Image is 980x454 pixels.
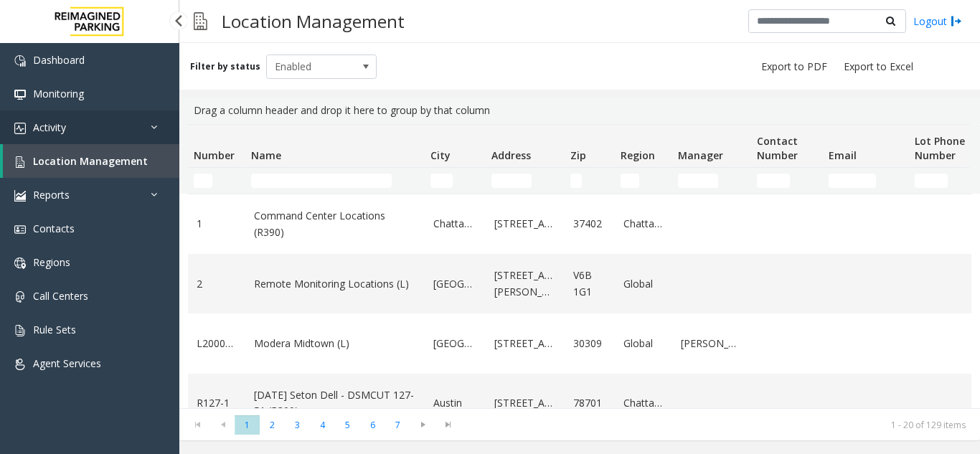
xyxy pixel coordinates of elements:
[335,415,360,435] span: Page 5
[33,87,84,100] span: Monitoring
[285,415,310,435] span: Page 3
[438,419,458,430] span: Go to the last page
[573,336,606,351] a: 30309
[486,168,565,194] td: Address Filter
[360,415,385,435] span: Page 6
[14,291,26,303] img: 'icon'
[491,174,532,188] input: Address Filter
[14,123,26,134] img: 'icon'
[245,168,425,194] td: Name Filter
[197,216,237,232] a: 1
[267,55,354,78] span: Enabled
[681,336,743,351] a: [PERSON_NAME]
[410,415,435,435] span: Go to the next page
[678,174,718,188] input: Manager Filter
[573,268,606,300] a: V6B 1G1
[188,97,971,124] div: Drag a column header and drop it here to group by that column
[33,120,66,134] span: Activity
[915,174,948,188] input: Lot Phone Number Filter
[33,222,75,235] span: Contacts
[215,4,412,39] h3: Location Management
[14,89,26,100] img: 'icon'
[623,395,664,411] a: Chattanooga
[14,190,26,202] img: 'icon'
[829,148,857,162] span: Email
[761,60,827,74] span: Export to PDF
[829,174,876,188] input: Email Filter
[190,60,260,73] label: Filter by status
[3,144,179,178] a: Location Management
[251,174,392,188] input: Name Filter
[621,174,639,188] input: Region Filter
[14,257,26,269] img: 'icon'
[33,53,85,67] span: Dashboard
[469,419,966,431] kendo-pager-info: 1 - 20 of 129 items
[573,216,606,232] a: 37402
[570,174,582,188] input: Zip Filter
[14,156,26,168] img: 'icon'
[14,325,26,336] img: 'icon'
[913,14,962,29] a: Logout
[235,415,260,435] span: Page 1
[33,255,70,269] span: Regions
[194,4,207,39] img: pageIcon
[33,289,88,303] span: Call Centers
[951,14,962,29] img: logout
[751,168,823,194] td: Contact Number Filter
[197,395,237,411] a: R127-1
[433,395,477,411] a: Austin
[757,174,790,188] input: Contact Number Filter
[254,336,416,351] a: Modera Midtown (L)
[615,168,672,194] td: Region Filter
[491,148,531,162] span: Address
[435,415,461,435] span: Go to the last page
[494,395,556,411] a: [STREET_ADDRESS]
[197,276,237,292] a: 2
[33,323,76,336] span: Rule Sets
[433,336,477,351] a: [GEOGRAPHIC_DATA]
[623,276,664,292] a: Global
[433,276,477,292] a: [GEOGRAPHIC_DATA]
[260,415,285,435] span: Page 2
[413,419,433,430] span: Go to the next page
[915,134,965,162] span: Lot Phone Number
[310,415,335,435] span: Page 4
[179,124,980,408] div: Data table
[14,224,26,235] img: 'icon'
[433,216,477,232] a: Chattanooga
[573,395,606,411] a: 78701
[678,148,723,162] span: Manager
[425,168,486,194] td: City Filter
[194,174,212,188] input: Number Filter
[33,154,148,168] span: Location Management
[254,276,416,292] a: Remote Monitoring Locations (L)
[430,148,451,162] span: City
[194,148,235,162] span: Number
[823,168,909,194] td: Email Filter
[14,359,26,370] img: 'icon'
[254,208,416,240] a: Command Center Locations (R390)
[254,387,416,420] a: [DATE] Seton Dell - DSMCUT 127-51 (R390)
[565,168,615,194] td: Zip Filter
[33,356,101,370] span: Agent Services
[672,168,751,194] td: Manager Filter
[494,336,556,351] a: [STREET_ADDRESS]
[621,148,655,162] span: Region
[757,134,798,162] span: Contact Number
[494,216,556,232] a: [STREET_ADDRESS]
[838,57,919,77] button: Export to Excel
[188,168,245,194] td: Number Filter
[844,60,913,74] span: Export to Excel
[494,268,556,300] a: [STREET_ADDRESS][PERSON_NAME]
[430,174,453,188] input: City Filter
[385,415,410,435] span: Page 7
[755,57,833,77] button: Export to PDF
[251,148,281,162] span: Name
[197,336,237,351] a: L20000500
[623,216,664,232] a: Chattanooga
[33,188,70,202] span: Reports
[570,148,586,162] span: Zip
[623,336,664,351] a: Global
[14,55,26,67] img: 'icon'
